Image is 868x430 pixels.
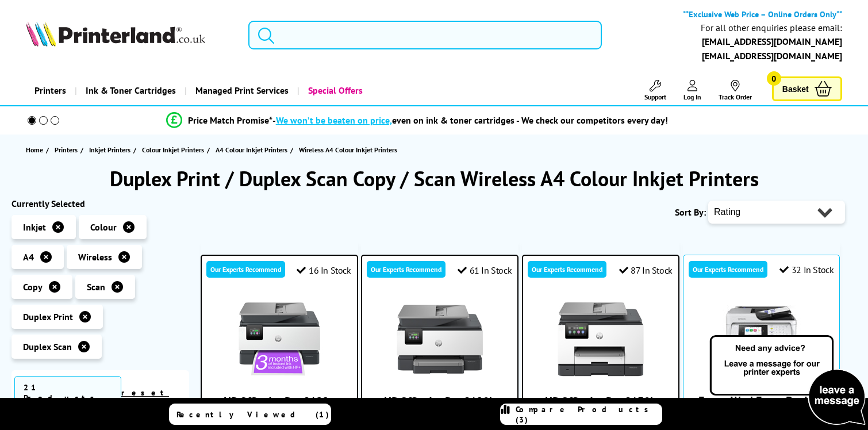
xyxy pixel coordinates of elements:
[644,80,666,101] a: Support
[11,165,857,192] h1: Duplex Print / Duplex Scan Copy / Scan Wireless A4 Colour Inkjet Printers
[702,36,842,47] a: [EMAIL_ADDRESS][DOMAIN_NAME]
[367,261,445,278] div: Our Experts Recommend
[26,21,205,47] img: Printerland Logo
[14,376,121,420] span: 21 Products Found
[644,93,666,101] span: Support
[75,76,185,105] a: Ink & Toner Cartridges
[297,264,351,276] div: 16 In Stock
[216,144,287,156] span: A4 Colour Inkjet Printers
[23,311,73,322] span: Duplex Print
[55,144,80,156] a: Printers
[89,144,133,156] a: Inkjet Printers
[188,114,272,126] span: Price Match Promise*
[185,76,297,105] a: Managed Print Services
[772,76,842,101] a: Basket 0
[683,80,701,101] a: Log In
[707,333,868,428] img: Open Live Chat window
[89,144,130,156] span: Inkjet Printers
[78,251,112,263] span: Wireless
[142,144,207,156] a: Colour Inkjet Printers
[272,114,668,126] div: - even on ink & toner cartridges - We check our competitors every day!
[23,341,72,352] span: Duplex Scan
[169,404,331,425] a: Recently Viewed (1)
[619,264,673,276] div: 87 In Stock
[23,221,46,233] span: Inkjet
[236,296,322,382] img: HP OfficeJet Pro 9122e
[767,71,781,86] span: 0
[702,50,842,62] a: [EMAIL_ADDRESS][DOMAIN_NAME]
[558,373,644,385] a: HP OfficeJet Pro 9130b
[516,404,662,425] span: Compare Products (3)
[23,281,43,293] span: Copy
[121,387,175,409] a: reset filters
[545,394,656,409] a: HP OfficeJet Pro 9130b
[224,394,335,409] a: HP OfficeJet Pro 9122e
[701,22,842,33] div: For all other enquiries please email:
[683,93,701,101] span: Log In
[384,394,496,409] a: HP OfficeJet Pro 9120b
[675,206,706,218] span: Sort By:
[55,144,78,156] span: Printers
[86,76,176,105] span: Ink & Toner Cartridges
[236,373,322,385] a: HP OfficeJet Pro 9122e
[297,76,371,105] a: Special Offers
[689,261,767,278] div: Our Experts Recommend
[6,110,828,130] li: modal_Promise
[718,295,804,382] img: Epson WorkForce Pro WF-C5890DWF
[176,409,329,420] span: Recently Viewed (1)
[458,264,512,276] div: 61 In Stock
[26,76,75,105] a: Printers
[299,145,397,154] span: Wireless A4 Colour Inkjet Printers
[90,221,117,233] span: Colour
[698,393,824,423] a: Epson WorkForce Pro WF-C5890DWF
[87,281,105,293] span: Scan
[397,373,483,385] a: HP OfficeJet Pro 9120b
[23,251,34,263] span: A4
[11,198,189,209] div: Currently Selected
[26,21,234,49] a: Printerland Logo
[397,296,483,382] img: HP OfficeJet Pro 9120b
[779,264,834,275] div: 32 In Stock
[719,80,752,101] a: Track Order
[558,296,644,382] img: HP OfficeJet Pro 9130b
[782,81,809,97] span: Basket
[142,144,204,156] span: Colour Inkjet Printers
[500,404,662,425] a: Compare Products (3)
[206,261,285,278] div: Our Experts Recommend
[216,144,290,156] a: A4 Colour Inkjet Printers
[26,144,46,156] a: Home
[683,9,842,20] b: **Exclusive Web Price – Online Orders Only**
[528,261,606,278] div: Our Experts Recommend
[276,114,392,126] span: We won’t be beaten on price,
